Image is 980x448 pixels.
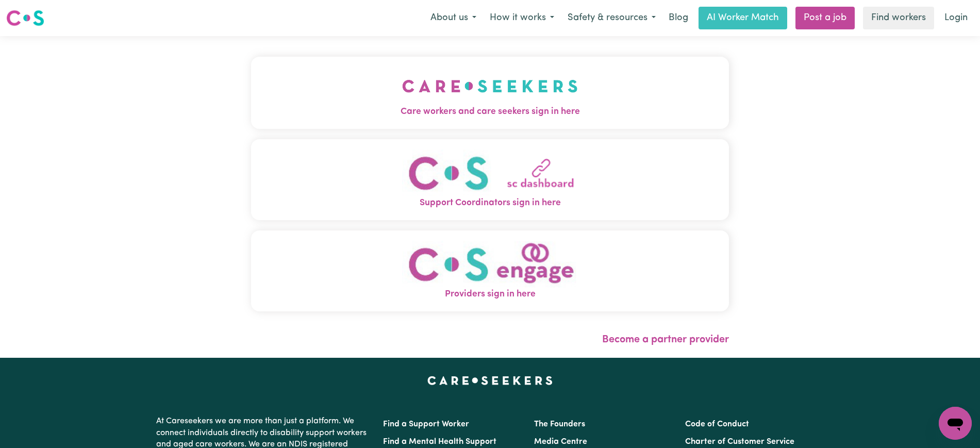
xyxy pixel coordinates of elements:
a: Login [938,7,974,29]
img: Careseekers logo [6,9,44,27]
a: Blog [662,7,694,29]
a: Post a job [795,7,855,29]
button: Care workers and care seekers sign in here [251,57,729,129]
a: Find workers [863,7,934,29]
span: Care workers and care seekers sign in here [251,105,729,119]
button: How it works [483,7,561,29]
a: AI Worker Match [699,7,787,29]
a: Careseekers logo [6,6,44,30]
a: Charter of Customer Service [685,438,794,446]
a: Careseekers home page [427,376,553,385]
button: Support Coordinators sign in here [251,139,729,220]
a: The Founders [534,420,585,428]
a: Become a partner provider [602,335,729,345]
button: Providers sign in here [251,230,729,311]
a: Media Centre [534,438,587,446]
span: Support Coordinators sign in here [251,196,729,210]
a: Code of Conduct [685,420,749,428]
a: Find a Support Worker [383,420,469,428]
iframe: Button to launch messaging window [939,407,972,440]
button: About us [424,7,483,29]
span: Providers sign in here [251,288,729,301]
button: Safety & resources [561,7,662,29]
